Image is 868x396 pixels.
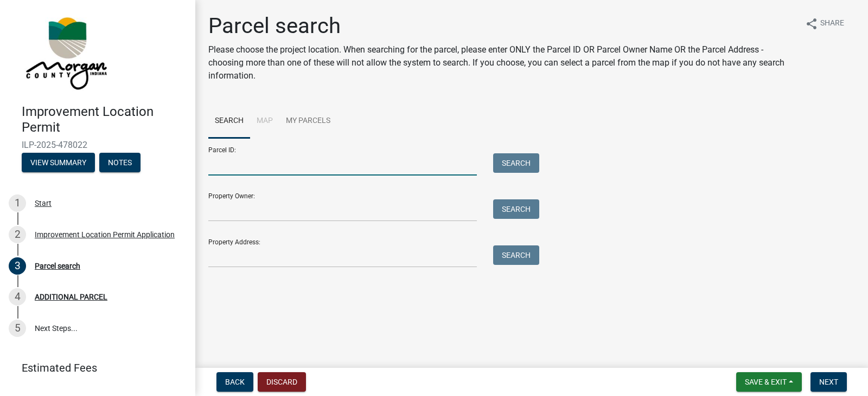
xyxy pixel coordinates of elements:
[819,378,838,386] span: Next
[9,288,26,306] div: 4
[493,153,539,173] button: Search
[22,11,109,93] img: Morgan County, Indiana
[22,153,95,172] button: View Summary
[99,159,141,167] wm-modal-confirm: Notes
[99,153,141,172] button: Notes
[22,140,174,150] span: ILP-2025-478022
[35,262,80,270] div: Parcel search
[258,372,306,392] button: Discard
[805,17,818,30] i: share
[35,199,52,207] div: Start
[208,13,796,39] h1: Parcel search
[9,226,26,243] div: 2
[810,372,847,392] button: Next
[22,159,95,167] wm-modal-confirm: Summary
[35,293,107,301] div: ADDITIONAL PARCEL
[279,104,337,139] a: My Parcels
[9,357,178,379] a: Estimated Fees
[9,320,26,337] div: 5
[9,194,26,212] div: 1
[22,104,187,135] h4: Improvement Location Permit
[216,372,253,392] button: Back
[225,378,245,386] span: Back
[208,104,250,139] a: Search
[208,43,796,82] p: Please choose the project location. When searching for the parcel, please enter ONLY the Parcel I...
[736,372,802,392] button: Save & Exit
[745,378,787,386] span: Save & Exit
[9,257,26,275] div: 3
[493,199,539,219] button: Search
[35,231,175,238] div: Improvement Location Permit Application
[796,13,853,34] button: shareShare
[820,17,844,30] span: Share
[493,245,539,265] button: Search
